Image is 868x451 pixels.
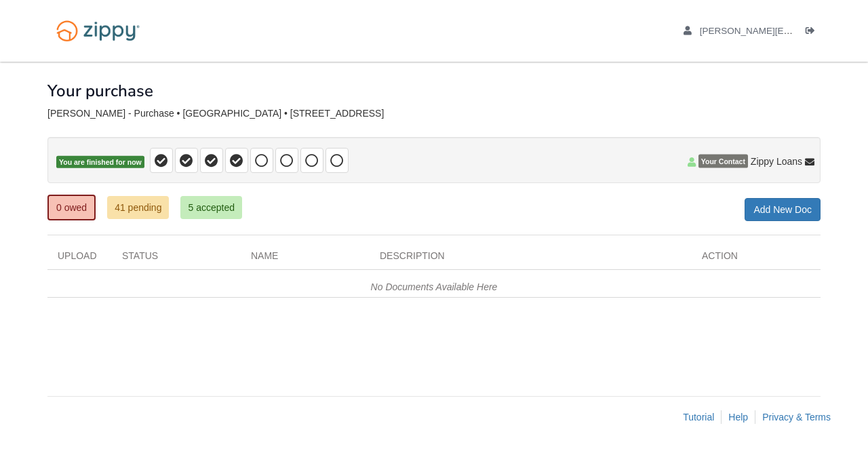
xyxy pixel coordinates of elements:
[47,14,149,48] img: Logo
[47,249,112,269] div: Upload
[371,281,498,292] em: No Documents Available Here
[107,196,169,219] a: 41 pending
[692,249,821,269] div: Action
[112,249,241,269] div: Status
[56,156,144,169] span: You are finished for now
[751,155,802,168] span: Zippy Loans
[745,198,821,221] a: Add New Doc
[47,195,96,220] a: 0 owed
[370,249,692,269] div: Description
[47,108,821,119] div: [PERSON_NAME] - Purchase • [GEOGRAPHIC_DATA] • [STREET_ADDRESS]
[806,26,821,39] a: Log out
[683,412,714,423] a: Tutorial
[180,196,242,219] a: 5 accepted
[241,249,370,269] div: Name
[728,412,748,423] a: Help
[762,412,831,423] a: Privacy & Terms
[47,82,153,100] h1: Your purchase
[698,155,748,168] span: Your Contact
